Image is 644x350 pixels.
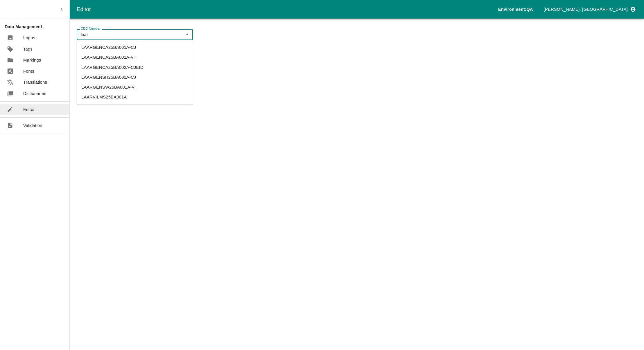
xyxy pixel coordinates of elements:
[23,46,33,52] p: Tags
[23,57,41,63] p: Markings
[5,24,69,30] p: Data Management
[23,35,35,41] p: Logos
[77,72,193,82] li: LAARGENSH25BA001A-CJ
[23,68,34,74] p: Fonts
[23,122,42,129] p: Validation
[77,5,498,14] div: Editor
[183,31,191,38] button: Close
[77,62,193,72] li: LAARGENCA25BA002A-CJEID
[544,6,628,12] p: [PERSON_NAME], [GEOGRAPHIC_DATA]
[23,106,35,113] p: Editor
[23,79,47,85] p: Translations
[23,90,46,97] p: Dictionaries
[77,82,193,92] li: LAARGENSW25BA001A-VT
[77,52,193,62] li: LAARGENCA25BA001A-VT
[81,26,101,31] label: CDC Number
[541,4,637,14] button: profile
[498,6,533,12] p: Environment: QA
[77,92,193,102] li: LAARVILMS25BA001A
[77,42,193,52] li: LAARGENCA25BA001A-CJ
